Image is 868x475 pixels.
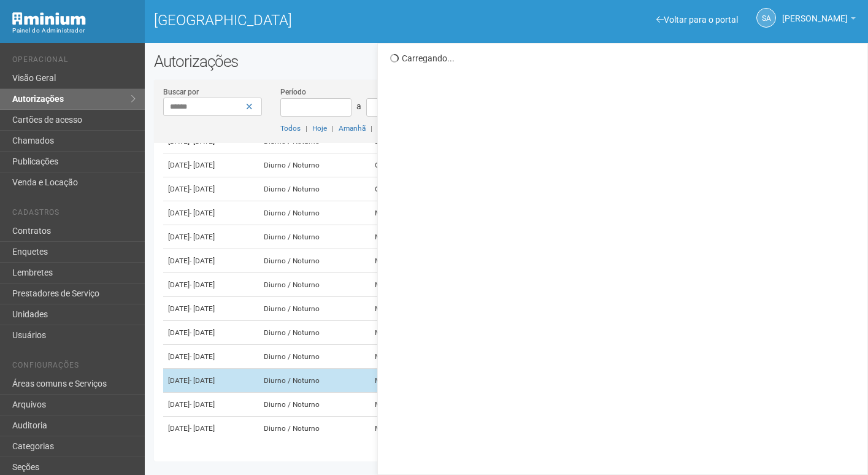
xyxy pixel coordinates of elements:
span: - [DATE] [190,400,215,409]
li: Operacional [12,55,136,68]
div: Painel do Administrador [12,25,136,36]
a: Todos [280,124,301,133]
span: | [332,124,334,133]
td: [DATE] [163,153,259,177]
td: Outros [370,177,455,201]
a: [PERSON_NAME] [782,15,856,25]
td: [DATE] [163,369,259,393]
td: [DATE] [163,249,259,273]
td: Diurno / Noturno [259,321,370,345]
td: Manutenção [370,393,455,417]
label: Período [280,87,306,98]
td: Diurno / Noturno [259,273,370,297]
td: Manutenção [370,321,455,345]
td: Manutenção [370,225,455,249]
h1: [GEOGRAPHIC_DATA] [154,12,497,28]
td: Outros [370,153,455,177]
td: [DATE] [163,393,259,417]
a: Voltar para o portal [656,15,738,25]
span: - [DATE] [190,137,215,145]
span: - [DATE] [190,328,215,337]
li: Configurações [12,361,136,374]
span: a [356,101,361,111]
span: - [DATE] [190,376,215,385]
td: [DATE] [163,345,259,369]
td: Diurno / Noturno [259,393,370,417]
td: [DATE] [163,225,259,249]
td: Manutenção [370,417,455,441]
td: Diurno / Noturno [259,225,370,249]
span: - [DATE] [190,185,215,193]
span: - [DATE] [190,352,215,361]
span: Silvio Anjos [782,2,848,23]
label: Buscar por [163,87,199,98]
td: Diurno / Noturno [259,345,370,369]
td: Manutenção [370,369,455,393]
span: - [DATE] [190,233,215,241]
td: Manutenção [370,249,455,273]
td: Diurno / Noturno [259,249,370,273]
td: Manutenção [370,273,455,297]
td: [DATE] [163,321,259,345]
td: Diurno / Noturno [259,297,370,321]
span: - [DATE] [190,257,215,265]
span: - [DATE] [190,161,215,169]
li: Cadastros [12,208,136,221]
span: - [DATE] [190,280,215,289]
td: Manutenção [370,201,455,225]
td: Diurno / Noturno [259,369,370,393]
td: Diurno / Noturno [259,417,370,441]
td: [DATE] [163,417,259,441]
h2: Autorizações [154,52,859,71]
td: Diurno / Noturno [259,153,370,177]
span: | [305,124,307,133]
td: [DATE] [163,177,259,201]
a: SA [756,8,776,28]
td: [DATE] [163,297,259,321]
td: Diurno / Noturno [259,201,370,225]
img: Minium [12,12,86,25]
td: Manutenção [370,297,455,321]
td: Manutenção [370,345,455,369]
a: Amanhã [339,124,366,133]
div: Carregando... [390,53,858,64]
td: [DATE] [163,201,259,225]
td: [DATE] [163,273,259,297]
span: - [DATE] [190,304,215,313]
span: - [DATE] [190,424,215,433]
span: | [371,124,372,133]
td: Diurno / Noturno [259,177,370,201]
a: Hoje [312,124,327,133]
span: - [DATE] [190,209,215,217]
